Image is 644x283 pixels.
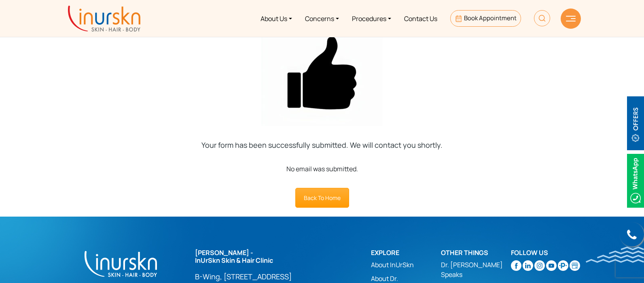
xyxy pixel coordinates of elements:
img: HeaderSearch [534,10,550,26]
img: Whatsappicon [627,154,644,208]
a: About InUrSkn [371,260,441,270]
h2: [PERSON_NAME] - InUrSkn Skin & Hair Clinic [195,249,329,264]
h2: Follow Us [511,249,581,257]
h2: Explore [371,249,441,257]
h2: Other Things [441,249,511,257]
img: hamLine.svg [566,16,576,21]
a: Dr. [PERSON_NAME] Speaks [441,260,511,279]
a: Concerns [299,3,345,34]
img: inurskn-logo [68,6,140,32]
img: youtube [546,260,557,271]
a: B-Wing, [STREET_ADDRESS] [195,272,329,281]
img: inurskn-footer-logo [83,249,158,279]
img: offerBt [627,96,644,150]
img: thank you [261,20,383,126]
a: Contact Us [398,3,444,34]
img: facebook [511,260,521,271]
img: sejal-saheta-dermatologist [558,260,568,271]
img: instagram [534,260,545,271]
a: Back To Home [295,188,349,208]
img: linkedin [523,260,533,271]
a: Book Appointment [450,10,521,27]
a: Whatsappicon [627,175,644,184]
a: Procedures [345,3,398,34]
img: Skin-and-Hair-Clinic [570,260,580,271]
a: About Us [254,3,299,34]
span: Book Appointment [464,14,517,22]
img: bluewave [586,247,644,263]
